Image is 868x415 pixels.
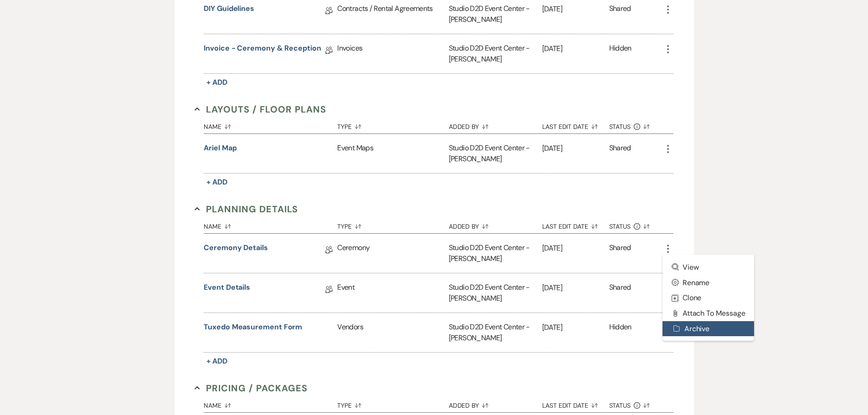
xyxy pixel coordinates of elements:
a: Ceremony Details [204,242,268,256]
span: + Add [206,177,227,187]
div: Hidden [609,322,632,343]
span: Status [609,123,631,130]
button: Archive [663,321,755,337]
div: Studio D2D Event Center - [PERSON_NAME] [449,34,542,73]
button: Attach to Message [663,306,755,321]
a: DIY Guidelines [204,3,254,17]
div: Studio D2D Event Center - [PERSON_NAME] [449,313,542,352]
button: Clone [663,290,755,306]
div: Shared [609,242,631,264]
div: Shared [609,282,631,304]
button: Name [204,216,337,233]
div: Shared [609,3,631,25]
button: + Add [204,176,230,189]
a: View [663,259,755,275]
a: Invoice - ceremony & reception [204,43,321,57]
button: Added By [449,216,542,233]
div: Event [337,273,448,313]
div: Studio D2D Event Center - [PERSON_NAME] [449,273,542,313]
button: Status [609,395,663,412]
div: Shared [609,143,631,164]
button: Added By [449,395,542,412]
div: Ceremony [337,234,448,273]
button: Type [337,395,448,412]
p: [DATE] [542,282,609,294]
p: [DATE] [542,322,609,333]
span: Status [609,223,631,230]
button: Added By [449,116,542,133]
button: Status [609,216,663,233]
p: [DATE] [542,143,609,154]
button: Last Edit Date [542,116,609,133]
div: Event Maps [337,134,448,173]
button: Ariel Map [204,143,236,154]
button: Layouts / Floor Plans [195,102,326,116]
button: Last Edit Date [542,395,609,412]
div: Invoices [337,34,448,73]
button: Name [204,395,337,412]
span: Status [609,402,631,409]
button: + Add [204,76,230,89]
button: Planning Details [195,202,298,216]
button: Name [204,116,337,133]
div: Vendors [337,313,448,352]
button: + Add [204,355,230,368]
p: [DATE] [542,242,609,254]
div: Studio D2D Event Center - [PERSON_NAME] [449,134,542,173]
div: Studio D2D Event Center - [PERSON_NAME] [449,234,542,273]
button: Type [337,116,448,133]
span: + Add [206,77,227,87]
button: Last Edit Date [542,216,609,233]
button: Tuxedo Measurement Form [204,322,302,333]
button: Type [337,216,448,233]
span: + Add [206,356,227,366]
button: Status [609,116,663,133]
button: Pricing / Packages [195,381,308,395]
p: [DATE] [542,43,609,55]
a: Event Details [204,282,250,296]
p: [DATE] [542,3,609,15]
div: Hidden [609,43,632,65]
button: Rename [663,275,755,290]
